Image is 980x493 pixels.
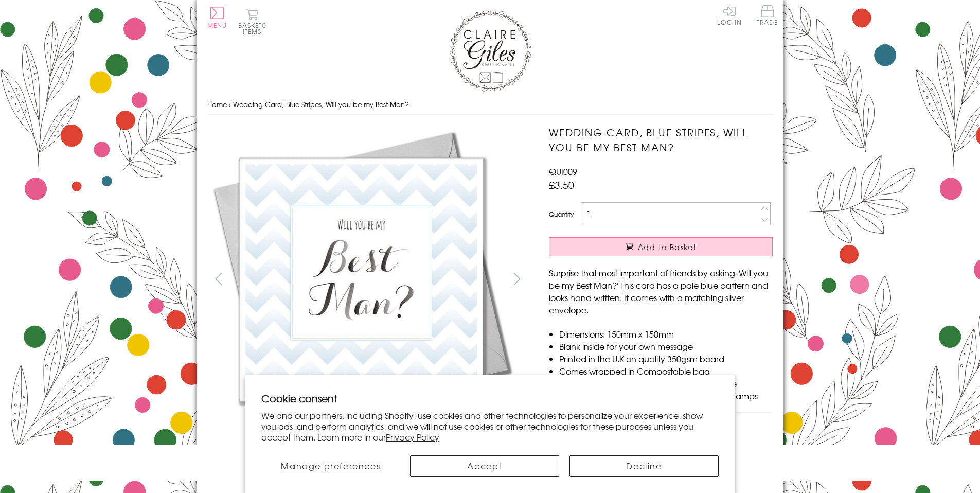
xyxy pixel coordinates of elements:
a: Log In [717,5,742,25]
span: Add to Basket [638,242,697,252]
p: We and our partners, including Shopify, use cookies and other technologies to personalize your ex... [261,410,719,442]
span: Trade [757,5,778,25]
span: › [229,99,231,109]
button: Basket0 items [238,8,266,34]
button: Decline [569,455,719,477]
span: 0 items [243,21,266,36]
img: Claire Giles Greetings Cards [449,10,531,92]
nav: breadcrumbs [207,94,773,115]
button: Manage preferences [261,455,400,477]
p: Surprise that most important of friends by asking 'Will you be my Best Man?' This card has a pale... [549,267,773,316]
li: Comes wrapped in Compostable bag [559,365,773,377]
button: Accept [410,455,559,477]
li: Blank inside for your own message [559,340,773,353]
li: Printed in the U.K on quality 350gsm board [559,353,773,365]
span: Menu [207,21,227,30]
a: Trade [757,5,778,27]
h2: Cookie consent [261,391,719,406]
button: prev [207,267,230,290]
span: Manage preferences [281,460,380,472]
button: Menu [207,7,227,28]
li: Dimensions: 150mm x 150mm [559,328,773,340]
button: next [505,267,528,290]
label: Quantity [549,209,574,219]
h1: Wedding Card, Blue Stripes, Will you be my Best Man? [549,125,773,155]
span: QUI009 [549,165,577,178]
span: £3.50 [549,178,574,192]
button: Add to Basket [549,237,773,256]
a: Privacy Policy [386,431,439,443]
img: Wedding Card, Blue Stripes, Will you be my Best Man? [207,125,516,434]
span: Wedding Card, Blue Stripes, Will you be my Best Man? [233,99,409,109]
a: Home [207,99,227,109]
